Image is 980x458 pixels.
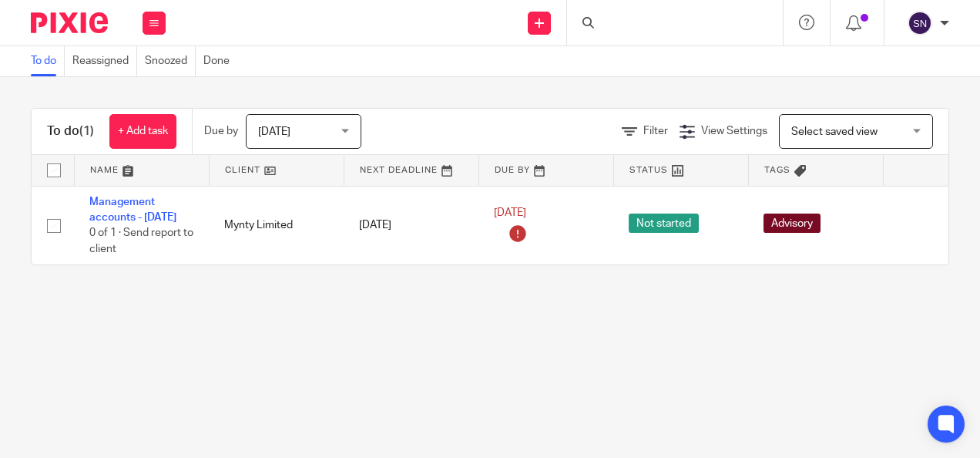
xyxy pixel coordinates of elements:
[31,46,65,76] a: To do
[204,123,238,139] p: Due by
[47,123,94,140] h1: To do
[89,197,176,223] a: Management accounts - [DATE]
[764,214,821,233] span: Advisory
[31,12,108,33] img: Pixie
[209,186,344,264] td: Mynty Limited
[908,11,932,35] img: svg%3E
[494,207,526,218] span: [DATE]
[791,126,878,137] span: Select saved view
[629,214,699,233] span: Not started
[145,46,196,76] a: Snoozed
[89,227,193,254] span: 0 of 1 · Send report to client
[109,114,176,149] a: + Add task
[203,46,237,76] a: Done
[79,125,94,137] span: (1)
[72,46,137,76] a: Reassigned
[643,126,668,136] span: Filter
[344,186,478,264] td: [DATE]
[258,126,290,137] span: [DATE]
[701,126,767,136] span: View Settings
[764,166,790,174] span: Tags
